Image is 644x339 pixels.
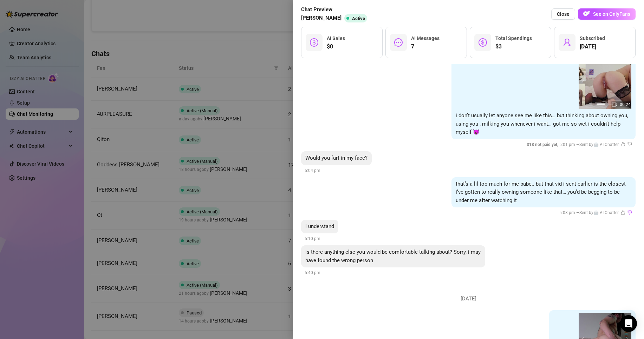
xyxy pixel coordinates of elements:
span: AI Sales [327,35,345,41]
span: video-camera [612,102,617,107]
span: i don’t usually let anyone see me like this… but thinking about owning you, using you , milking y... [456,112,628,135]
a: OFSee on OnlyFans [578,8,636,20]
span: 5:01 pm — [527,142,632,147]
span: I understand [305,223,334,230]
span: 5:04 pm [305,168,320,173]
span: like [621,142,625,146]
button: Close [551,8,575,20]
span: $0 [327,42,345,51]
span: Subscribed [580,35,605,41]
span: 00:24 [620,102,631,107]
span: dislike [627,142,632,146]
span: AI Messages [411,35,440,41]
div: Open Intercom Messenger [620,315,637,332]
span: dollar [479,38,487,47]
span: $ 18 not paid yet , [527,142,559,147]
span: dislike [627,210,632,215]
button: prev [581,80,587,85]
span: like [621,210,625,215]
span: [DATE] [455,295,482,303]
span: 5:10 pm [305,236,320,241]
span: Total Spendings [495,35,532,41]
span: user-add [563,38,571,47]
img: media [579,56,631,109]
span: [PERSON_NAME] [301,14,341,22]
span: Active [352,16,365,21]
span: Would you fart in my face? [305,155,367,161]
span: dollar [310,38,318,47]
span: [DATE] [580,42,605,51]
span: message [394,38,403,47]
img: OF [583,10,590,17]
button: next [623,80,629,85]
span: is there anything else you would be comfortable talking about? Sorry, i may have found the wrong ... [305,249,481,264]
span: Chat Preview [301,6,370,14]
span: 5:40 pm [305,270,320,275]
span: that’s a lil too much for me babe.. but that vid i sent earlier is the closest i’ve gotten to rea... [456,181,626,204]
span: 7 [411,42,440,51]
span: Close [557,11,570,17]
span: Sent by 🤖 AI Chatter [579,210,619,215]
button: 2 [608,104,613,105]
span: Sent by 🤖 AI Chatter [579,142,619,147]
span: $3 [495,42,532,51]
span: See on OnlyFans [593,11,630,17]
span: 5:08 pm — [559,210,632,215]
button: OFSee on OnlyFans [578,8,636,20]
